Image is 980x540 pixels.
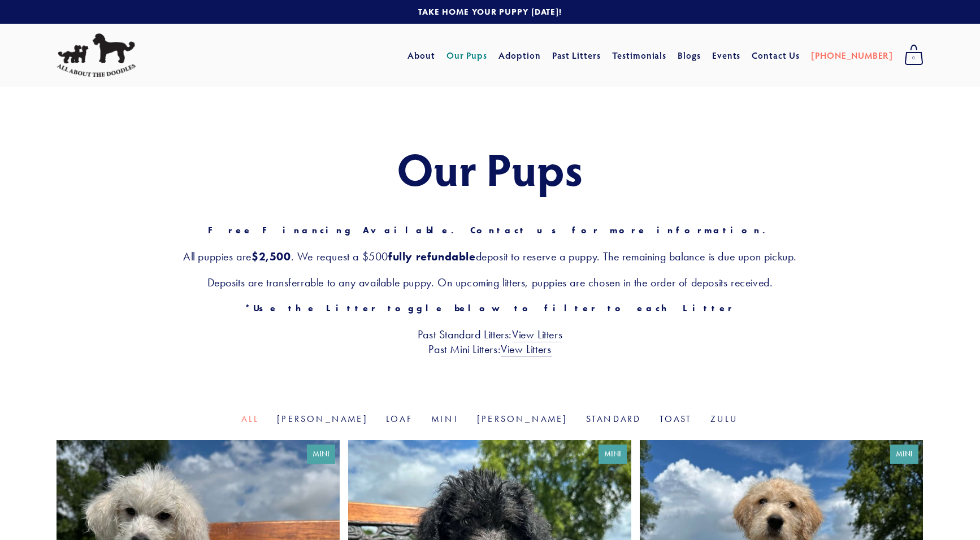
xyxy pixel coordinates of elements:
strong: Free Financing Available. Contact us for more information. [208,225,773,236]
a: Contact Us [752,45,800,66]
a: [PERSON_NAME] [277,413,368,424]
a: [PERSON_NAME] [477,413,568,424]
img: All About The Doodles [57,33,136,77]
a: Events [712,45,741,66]
a: View Litters [512,328,562,342]
a: Adoption [498,45,541,66]
a: Standard [586,413,641,424]
h1: Our Pups [57,143,923,193]
strong: $2,500 [251,250,291,263]
a: [PHONE_NUMBER] [811,45,893,66]
h3: Deposits are transferrable to any available puppy. On upcoming litters, puppies are chosen in the... [57,275,923,290]
a: Zulu [710,413,739,424]
a: Toast [660,413,692,424]
strong: fully refundable [388,250,476,263]
a: Mini [431,413,459,424]
a: Loaf [386,413,413,424]
a: Blogs [678,45,701,66]
a: About [407,45,435,66]
a: All [241,413,259,424]
span: 0 [904,51,923,66]
a: 0 items in cart [899,41,929,69]
h3: Past Standard Litters: Past Mini Litters: [57,327,923,356]
h3: All puppies are . We request a $500 deposit to reserve a puppy. The remaining balance is due upon... [57,249,923,264]
a: Past Litters [552,49,601,61]
a: View Litters [501,342,551,357]
a: Testimonials [612,45,667,66]
strong: *Use the Litter toggle below to filter to each Litter [245,303,735,313]
a: Our Pups [446,45,488,66]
